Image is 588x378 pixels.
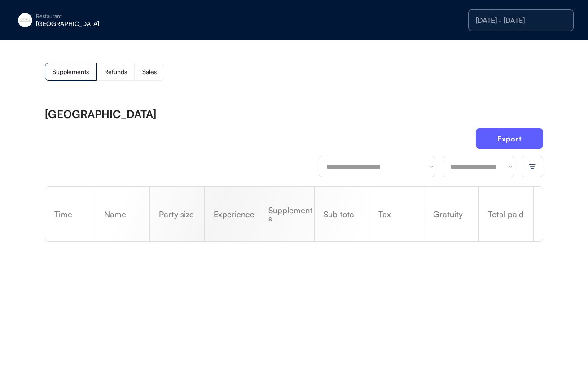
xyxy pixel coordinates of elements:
div: Sub total [315,210,369,218]
div: [DATE] - [DATE] [476,17,566,24]
img: filter-lines.svg [528,163,536,171]
div: Gratuity [424,210,478,218]
div: Sales [142,69,157,75]
div: [GEOGRAPHIC_DATA] [45,109,156,119]
div: Restaurant [36,13,149,19]
button: Export [476,128,543,149]
div: Total paid [479,210,533,218]
div: Supplements [53,69,89,75]
div: Name [95,210,149,218]
div: Party size [150,210,204,218]
div: Time [45,210,95,218]
div: Refund [534,190,543,238]
div: Tax [369,210,424,218]
div: [GEOGRAPHIC_DATA] [36,21,149,27]
img: eleven-madison-park-new-york-ny-logo-1.jpg [18,13,32,27]
div: Experience [205,210,259,218]
div: Supplements [259,206,314,222]
div: Refunds [104,69,127,75]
